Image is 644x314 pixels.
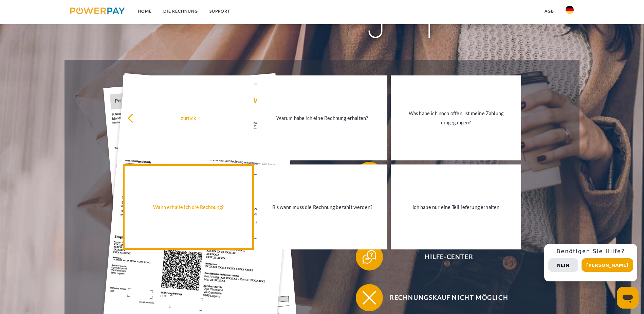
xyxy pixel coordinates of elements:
[548,258,578,272] button: Nein
[70,7,125,14] img: logo-powerpay.svg
[261,202,383,211] div: Bis wann muss die Rechnung bezahlt werden?
[582,258,633,272] button: [PERSON_NAME]
[361,248,378,265] img: qb_help.svg
[566,6,574,14] img: de
[132,5,158,17] a: Home
[366,243,532,271] span: Hilfe-Center
[366,284,532,311] span: Rechnungskauf nicht möglich
[544,244,637,281] div: Schnellhilfe
[395,109,517,127] div: Was habe ich noch offen, ist meine Zahlung eingegangen?
[127,114,250,123] div: zurück
[539,5,560,17] a: agb
[127,202,250,211] div: Wann erhalte ich die Rechnung?
[204,5,236,17] a: SUPPORT
[617,287,639,309] iframe: Schaltfläche zum Öffnen des Messaging-Fensters
[361,289,378,306] img: qb_close.svg
[356,284,532,311] button: Rechnungskauf nicht möglich
[548,248,633,255] h3: Benötigen Sie Hilfe?
[391,75,521,160] a: Was habe ich noch offen, ist meine Zahlung eingegangen?
[158,5,204,17] a: DIE RECHNUNG
[356,243,532,271] button: Hilfe-Center
[395,202,517,211] div: Ich habe nur eine Teillieferung erhalten
[261,114,383,123] div: Warum habe ich eine Rechnung erhalten?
